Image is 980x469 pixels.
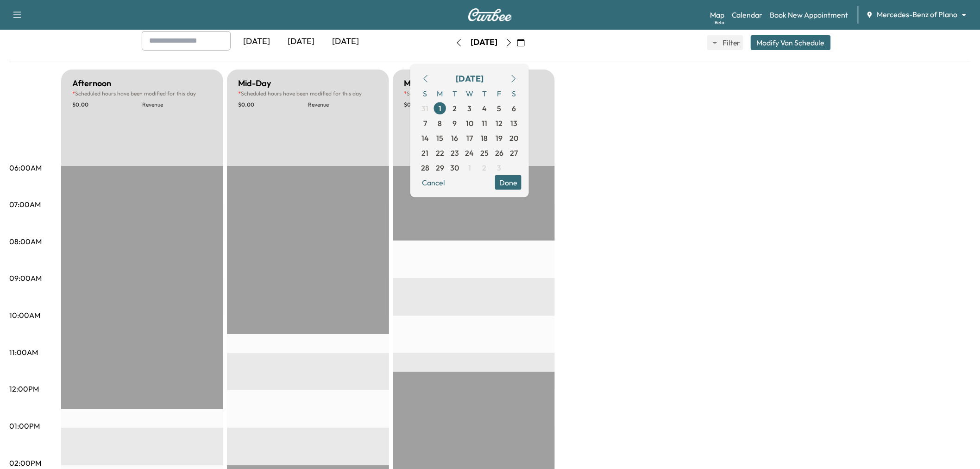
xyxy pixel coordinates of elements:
p: 09:00AM [9,273,42,284]
p: 02:00PM [9,457,41,469]
span: 2 [483,162,487,173]
p: 06:00AM [9,162,42,173]
p: Revenue [308,101,378,108]
span: Mercedes-Benz of Plano [877,9,958,20]
span: 19 [496,132,503,143]
p: Scheduled hours have been modified for this day [238,90,378,97]
span: 6 [512,102,516,114]
h5: Afternoon [72,77,111,90]
span: Filter [722,37,739,48]
span: 23 [451,147,459,158]
span: 25 [480,147,489,158]
span: 8 [438,117,442,128]
div: Beta [715,19,724,26]
a: Calendar [732,9,763,20]
a: Book New Appointment [770,9,848,20]
h5: Morning [404,77,435,90]
span: 26 [495,147,503,158]
div: [DATE] [456,72,484,85]
img: Curbee Logo [468,8,512,21]
h5: Mid-Day [238,77,271,90]
span: 18 [481,132,488,143]
div: [DATE] [234,31,279,52]
span: 28 [421,162,429,173]
div: [DATE] [471,37,497,48]
button: Modify Van Schedule [751,35,831,50]
span: 24 [465,147,474,158]
span: 13 [511,117,518,128]
p: 12:00PM [9,383,39,394]
button: Cancel [418,175,449,190]
span: 15 [437,132,444,143]
p: Scheduled hours have been modified for this day [72,90,212,97]
span: S [507,86,521,101]
span: 20 [510,132,519,143]
span: 14 [421,132,429,143]
p: $ 0.00 [404,101,474,108]
span: S [418,86,433,101]
p: 08:00AM [9,236,42,247]
span: 12 [496,117,503,128]
span: 11 [482,117,487,128]
p: $ 0.00 [72,101,142,108]
span: 21 [422,147,429,158]
span: 29 [436,162,444,173]
span: M [433,86,447,101]
span: 30 [451,162,459,173]
span: T [477,86,492,101]
span: 3 [468,102,472,114]
span: 10 [466,117,473,128]
span: 27 [510,147,518,158]
span: 5 [497,102,502,114]
span: 9 [453,117,457,128]
span: 31 [422,102,429,114]
span: 22 [436,147,444,158]
span: F [492,86,507,101]
div: [DATE] [323,31,368,52]
p: $ 0.00 [238,101,308,108]
p: Scheduled hours have been modified for this day [404,90,544,97]
span: W [462,86,477,101]
p: Revenue [142,101,212,108]
span: 4 [482,102,487,114]
span: 17 [466,132,473,143]
p: 07:00AM [9,199,41,210]
span: 2 [453,102,457,114]
p: 10:00AM [9,310,40,321]
span: 16 [452,132,459,143]
div: [DATE] [279,31,323,52]
span: 1 [439,102,441,114]
p: 11:00AM [9,347,38,358]
button: Filter [707,35,743,50]
span: 3 [497,162,502,173]
span: 7 [423,117,427,128]
span: T [447,86,462,101]
button: Done [495,175,521,190]
p: 01:00PM [9,420,40,431]
span: 1 [468,162,471,173]
a: MapBeta [710,9,724,20]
